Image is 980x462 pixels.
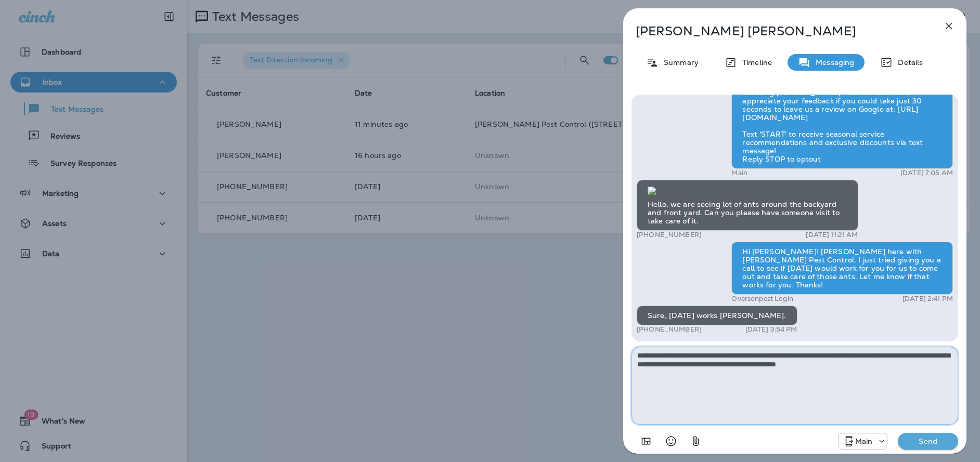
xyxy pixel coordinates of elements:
p: [PHONE_NUMBER] [637,325,702,334]
div: Hello, we are seeing lot of ants around the backyard and front yard. Can you please have someone ... [637,180,858,231]
p: Main [731,169,747,177]
p: [DATE] 2:41 PM [902,295,953,303]
p: Timeline [737,58,772,67]
p: Details [893,58,923,67]
button: Add in a premade template [636,431,656,452]
p: Summary [659,58,699,67]
p: [DATE] 7:05 AM [900,169,953,177]
p: [DATE] 3:54 PM [745,325,797,334]
div: +1 (480) 400-1835 [839,435,887,447]
p: Oversonpest Login [731,295,793,303]
p: [PERSON_NAME] [PERSON_NAME] [636,24,920,38]
button: Select an emoji [661,431,681,452]
p: Messaging [810,58,854,67]
button: Send [898,433,958,450]
p: Main [855,437,873,445]
img: twilio-download [648,187,656,195]
div: Sure, [DATE] works [PERSON_NAME]. [637,306,797,325]
p: [DATE] 11:21 AM [806,231,858,239]
div: Hi [PERSON_NAME]! [PERSON_NAME] here with [PERSON_NAME] Pest Control. I just tried giving you a c... [731,242,953,295]
p: [PHONE_NUMBER] [637,231,702,239]
div: Hi there, [PERSON_NAME]! Thank you so much for choosing [PERSON_NAME] Pest Control! We'd apprecia... [731,74,953,169]
p: Send [906,437,950,446]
